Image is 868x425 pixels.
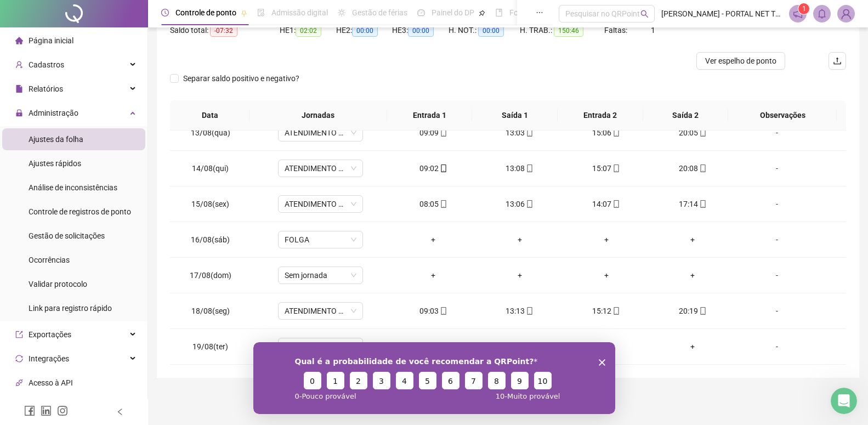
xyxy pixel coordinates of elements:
th: Jornadas [249,100,387,131]
span: Admissão digital [271,8,328,17]
footer: QRPoint © 2025 - 2.90.5 - [148,387,868,425]
div: 13:03 [485,127,554,139]
div: HE 1: [280,24,336,37]
div: - [745,341,809,353]
span: Observações [737,109,828,121]
span: 1 [651,26,655,35]
span: file-done [257,9,265,16]
div: 15:07 [572,162,641,174]
span: dashboard [417,9,425,16]
div: + [485,234,554,246]
span: ellipsis [536,9,543,16]
span: facebook [24,405,35,416]
div: Saldo total: [170,24,280,37]
span: 14/08(qui) [192,164,229,173]
span: mobile [525,165,534,172]
th: Saída 1 [472,100,558,131]
span: Cadastros [29,60,64,69]
div: + [659,234,728,246]
span: clock-circle [161,9,169,16]
span: Gestão de férias [352,8,407,17]
span: mobile [698,165,707,172]
div: 20:05 [659,127,728,139]
span: Análise de inconsistências [29,183,117,192]
span: mobile [439,200,447,208]
span: upload [833,56,842,65]
span: mobile [611,200,620,208]
span: pushpin [241,10,247,16]
div: - [745,162,809,174]
span: home [15,37,23,44]
span: FOLGA [285,231,356,248]
button: Ver espelho de ponto [696,52,785,70]
span: bell [817,9,827,19]
span: file [15,85,23,93]
span: linkedin [41,405,52,416]
th: Entrada 2 [558,100,643,131]
span: mobile [525,307,534,315]
div: - [745,269,809,281]
span: Relatórios [29,84,63,93]
span: mobile [611,165,620,172]
span: mobile [698,307,707,315]
div: 20:08 [659,162,728,174]
span: Painel do DP [432,8,474,17]
span: mobile [525,200,534,208]
span: book [495,9,503,16]
span: Gestão de solicitações [29,231,105,240]
div: HE 2: [336,24,393,37]
span: 15/08(sex) [191,200,229,208]
span: -07:32 [210,25,237,37]
th: Saída 2 [643,100,729,131]
span: 00:00 [352,25,378,37]
th: Entrada 1 [387,100,473,131]
span: 00:00 [478,25,504,37]
span: 00:00 [408,25,434,37]
div: - [745,127,809,139]
span: ATENDIMENTO 09 AS 20H [285,160,356,177]
span: api [15,379,23,387]
span: lock [15,109,23,117]
span: mobile [525,129,534,137]
div: + [572,269,641,281]
span: [PERSON_NAME] - PORTAL NET TELECOM SERVIÇOS DE INTER [661,8,782,20]
img: 16953 [838,5,854,22]
span: 19/08(ter) [192,342,228,351]
div: 13:13 [485,305,554,317]
span: 150:46 [554,25,583,37]
div: + [659,269,728,281]
span: Ocorrências [29,256,70,264]
span: ATENDIMENTO SEXTA-FEIRA 2 [285,196,356,212]
div: 09:02 [399,162,468,174]
div: + [485,341,554,353]
span: Link para registro rápido [29,304,112,313]
span: mobile [439,129,447,137]
span: mobile [611,307,620,315]
div: 14:07 [572,198,641,210]
span: mobile [611,129,620,137]
span: mobile [439,165,447,172]
div: 13:06 [485,198,554,210]
span: export [15,331,23,338]
span: mobile [698,129,707,137]
span: ATENDIMENTO 09 AS 20H [285,124,356,141]
span: notification [793,9,803,19]
div: - [745,305,809,317]
span: Controle de registros de ponto [29,207,131,216]
span: Administração [29,109,78,117]
th: Observações [728,100,837,131]
div: 17:14 [659,198,728,210]
span: mobile [439,307,447,315]
span: search [640,10,649,18]
iframe: Pesquisa da QRPoint [253,342,615,414]
span: 18/08(seg) [191,307,230,315]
